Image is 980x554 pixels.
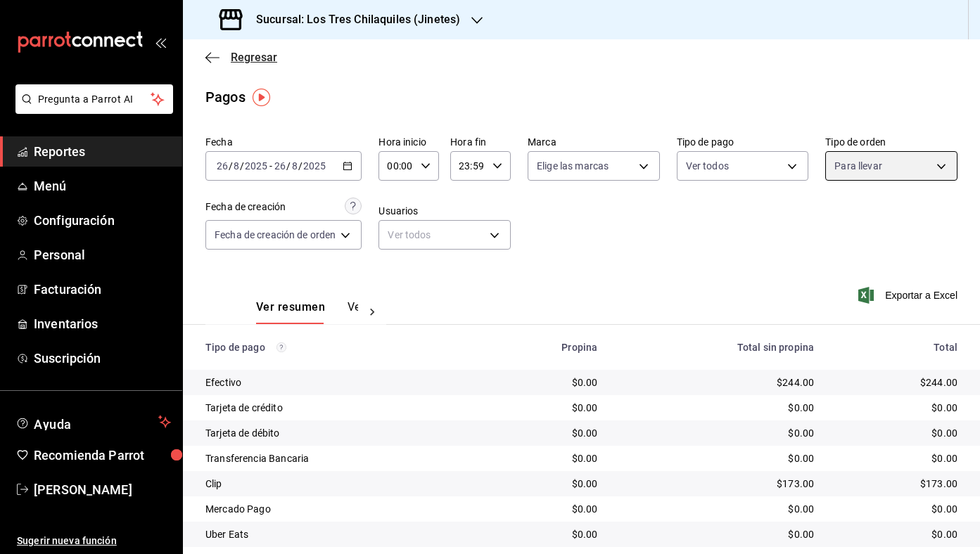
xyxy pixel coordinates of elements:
[274,160,286,172] input: --
[620,502,814,516] div: $0.00
[836,477,957,491] div: $173.00
[537,159,609,173] span: Elige las marcas
[620,477,814,491] div: $173.00
[836,375,957,389] div: $244.00
[493,477,598,491] div: $0.00
[348,300,400,324] button: Ver pagos
[205,401,471,415] div: Tarjeta de crédito
[686,159,729,173] span: Ver todos
[836,342,957,353] div: Total
[836,502,957,516] div: $0.00
[34,480,171,499] span: [PERSON_NAME]
[17,534,171,548] span: Sugerir nueva función
[836,401,957,415] div: $0.00
[836,527,957,541] div: $0.00
[10,102,173,117] a: Pregunta a Parrot AI
[245,11,460,28] h3: Sucursal: Los Tres Chilaquiles (Jinetes)
[34,349,171,368] span: Suscripción
[620,451,814,465] div: $0.00
[269,160,272,172] span: -
[834,159,882,173] span: Para llevar
[34,280,171,299] span: Facturación
[205,502,471,516] div: Mercado Pago
[205,451,471,465] div: Transferencia Bancaria
[256,300,325,324] button: Ver resumen
[378,220,511,250] div: Ver todos
[216,160,229,172] input: --
[291,160,298,172] input: --
[205,137,362,147] label: Fecha
[378,137,439,147] label: Hora inicio
[620,401,814,415] div: $0.00
[677,137,809,147] label: Tipo de pago
[240,160,244,172] span: /
[493,375,598,389] div: $0.00
[15,84,173,114] button: Pregunta a Parrot AI
[215,228,336,242] span: Fecha de creación de orden
[229,160,233,172] span: /
[34,176,171,195] span: Menú
[233,160,240,172] input: --
[493,401,598,415] div: $0.00
[620,375,814,389] div: $244.00
[493,527,598,541] div: $0.00
[34,245,171,264] span: Personal
[493,451,598,465] div: $0.00
[620,426,814,440] div: $0.00
[205,86,246,108] div: Pagos
[620,527,814,541] div: $0.00
[256,300,358,324] div: navigation tabs
[231,51,277,64] span: Regresar
[493,342,598,353] div: Propina
[205,477,471,491] div: Clip
[205,375,471,389] div: Efectivo
[450,137,511,147] label: Hora fin
[836,426,957,440] div: $0.00
[34,142,171,161] span: Reportes
[34,446,171,465] span: Recomienda Parrot
[276,342,286,352] svg: Los pagos realizados con Pay y otras terminales son montos brutos.
[244,160,268,172] input: ----
[825,137,957,147] label: Tipo de orden
[155,37,166,48] button: open_drawer_menu
[205,200,286,214] div: Fecha de creación
[861,287,957,304] button: Exportar a Excel
[303,160,326,172] input: ----
[378,206,511,216] label: Usuarios
[34,413,153,430] span: Ayuda
[836,451,957,465] div: $0.00
[620,342,814,353] div: Total sin propina
[205,527,471,541] div: Uber Eats
[298,160,303,172] span: /
[253,89,270,106] img: Tooltip marker
[205,426,471,440] div: Tarjeta de débito
[34,314,171,333] span: Inventarios
[528,137,660,147] label: Marca
[38,92,151,107] span: Pregunta a Parrot AI
[493,502,598,516] div: $0.00
[205,51,277,64] button: Regresar
[493,426,598,440] div: $0.00
[286,160,291,172] span: /
[34,211,171,230] span: Configuración
[205,342,471,353] div: Tipo de pago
